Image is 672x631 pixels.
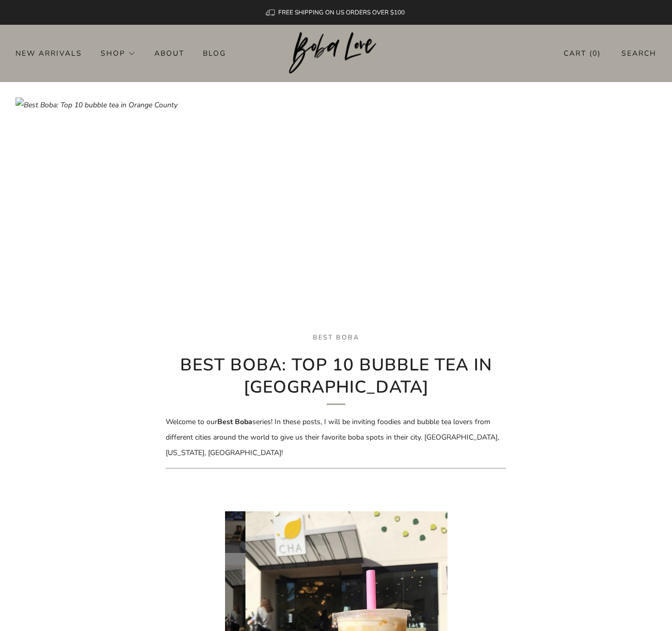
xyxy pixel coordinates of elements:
[593,48,598,58] items-count: 0
[166,354,506,405] h1: Best Boba: Top 10 bubble tea in [GEOGRAPHIC_DATA]
[564,45,601,62] a: Cart
[15,45,82,61] a: New Arrivals
[154,45,184,61] a: About
[101,45,136,61] a: Shop
[621,45,657,62] a: Search
[289,32,383,74] img: Boba Love
[166,414,506,461] p: series! In these posts, I will be inviting foodies and bubble tea lovers from different cities ar...
[313,333,359,342] a: best boba
[217,417,252,427] strong: Best Boba
[289,32,383,75] a: Boba Love
[166,417,217,427] span: Welcome to our
[15,98,657,350] img: Best Boba: Top 10 bubble tea in Orange County
[278,8,405,17] span: FREE SHIPPING ON US ORDERS OVER $100
[203,45,226,61] a: Blog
